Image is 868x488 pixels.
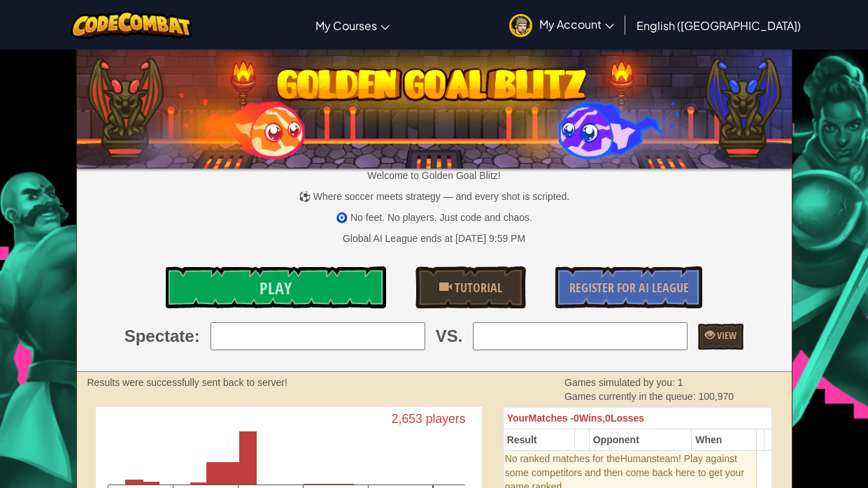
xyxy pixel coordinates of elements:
span: : [194,324,200,348]
img: avatar [509,14,532,37]
a: My Account [502,3,621,47]
span: View [715,329,737,342]
span: 1 [678,377,683,388]
img: CodeCombat logo [71,10,193,39]
th: Result [503,429,574,451]
a: Tutorial [415,266,526,308]
span: Tutorial [452,279,502,296]
span: No ranked matches for the [505,453,620,464]
p: ⚽ Where soccer meets strategy — and every shot is scripted. [77,189,792,203]
a: My Courses [308,6,397,44]
text: 2,653 players [391,412,465,426]
span: Spectate [124,324,194,348]
span: My Courses [315,18,377,33]
span: Wins, [579,412,605,424]
span: Losses [611,412,644,424]
a: English ([GEOGRAPHIC_DATA]) [629,6,808,44]
a: Register for AI League [555,266,702,308]
th: 0 0 [503,408,772,429]
span: My Account [539,17,614,31]
span: Games currently in the queue: [564,391,698,402]
span: Games simulated by you: [564,377,678,388]
span: VS. [436,324,463,348]
span: Your [507,412,529,424]
img: Golden Goal [77,44,792,168]
div: Global AI League ends at [DATE] 9:59 PM [343,231,525,245]
span: Play [259,277,292,299]
span: Register for AI League [569,279,689,296]
span: English ([GEOGRAPHIC_DATA]) [636,18,801,33]
span: Matches - [529,412,574,424]
th: When [692,429,757,451]
p: 🧿 No feet. No players. Just code and chaos. [77,210,792,224]
span: 100,970 [698,391,734,402]
th: Opponent [589,429,691,451]
p: Welcome to Golden Goal Blitz! [77,168,792,182]
strong: Results were successfully sent back to server! [87,377,287,388]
